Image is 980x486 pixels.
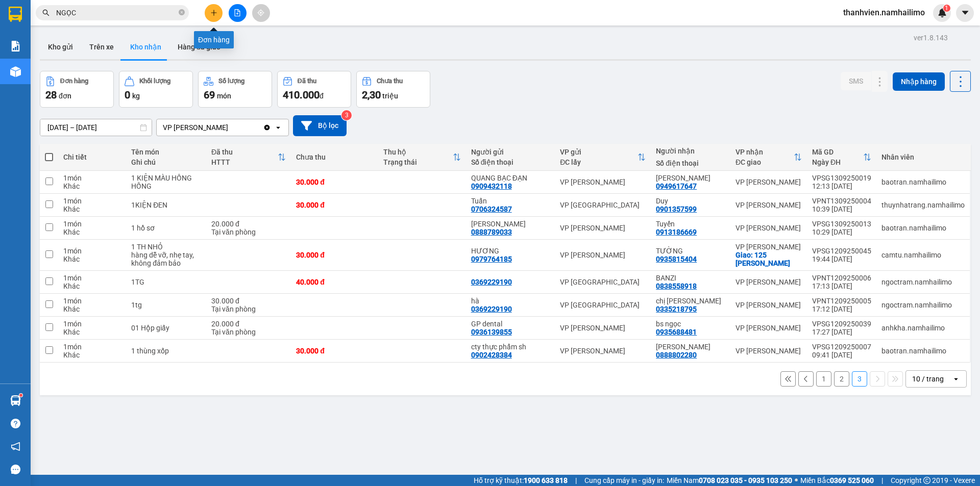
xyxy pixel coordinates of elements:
[656,197,725,205] div: Duy
[63,153,121,161] div: Chi tiết
[812,220,871,228] div: VPSG1309250013
[816,371,831,387] button: 1
[59,92,71,100] span: đơn
[11,419,20,428] span: question-circle
[63,247,121,255] div: 1 món
[656,247,725,255] div: TƯỜNG
[471,228,512,236] div: 0888789033
[257,9,264,16] span: aim
[943,5,950,12] sup: 1
[560,201,646,209] div: VP [GEOGRAPHIC_DATA]
[63,320,121,328] div: 1 món
[945,5,948,12] span: 1
[56,7,177,18] input: Tìm tên, số ĐT hoặc mã đơn
[277,71,351,108] button: Đã thu410.000đ
[881,251,965,259] div: camtu.namhailimo
[841,72,871,90] button: SMS
[131,278,201,286] div: 1TG
[474,475,568,486] span: Hỗ trợ kỹ thuật:
[656,147,725,155] div: Người nhận
[163,122,228,133] div: VP [PERSON_NAME]
[555,144,651,171] th: Toggle SortBy
[40,119,152,136] input: Select a date range.
[63,205,121,213] div: Khác
[812,148,863,156] div: Mã GD
[81,35,122,59] button: Trên xe
[131,148,201,156] div: Tên món
[296,153,373,161] div: Chưa thu
[471,148,550,156] div: Người gửi
[656,297,725,305] div: chị châu
[211,328,286,336] div: Tại văn phòng
[736,158,794,166] div: ĐC giao
[10,41,21,52] img: solution-icon
[560,148,638,156] div: VP gửi
[263,123,271,132] svg: Clear value
[252,4,270,22] button: aim
[283,89,320,101] span: 410.000
[229,122,230,133] input: Selected VP Phan Thiết.
[211,148,278,156] div: Đã thu
[736,278,802,286] div: VP [PERSON_NAME]
[19,394,22,397] sup: 1
[881,201,965,209] div: thuynhatrang.namhailimo
[812,297,871,305] div: VPNT1209250005
[852,371,867,387] button: 3
[11,442,20,451] span: notification
[298,78,316,85] div: Đã thu
[296,347,373,355] div: 30.000 đ
[471,197,550,205] div: Tuấn
[217,92,231,100] span: món
[812,282,871,290] div: 17:13 [DATE]
[471,158,550,166] div: Số điện thoại
[131,224,201,232] div: 1 hồ sơ
[881,324,965,332] div: anhkha.namhailimo
[656,320,725,328] div: bs ngọc
[699,476,792,484] strong: 0708 023 035 - 0935 103 250
[830,476,874,484] strong: 0369 525 060
[63,305,121,313] div: Khác
[10,66,21,77] img: warehouse-icon
[656,205,697,213] div: 0901357599
[656,159,725,167] div: Số điện thoại
[383,158,452,166] div: Trạng thái
[131,201,201,209] div: 1KIỆN ĐEN
[63,197,121,205] div: 1 món
[881,224,965,232] div: baotran.namhailimo
[356,71,430,108] button: Chưa thu2,30 triệu
[471,297,550,305] div: hà
[131,324,201,332] div: 01 Hộp giấy
[229,4,247,22] button: file-add
[377,78,403,85] div: Chưa thu
[656,274,725,282] div: BANZI
[912,374,944,384] div: 10 / trang
[382,92,398,100] span: triệu
[656,255,697,263] div: 0935815404
[198,71,272,108] button: Số lượng69món
[834,371,849,387] button: 2
[881,347,965,355] div: baotran.namhailimo
[10,395,21,406] img: warehouse-icon
[471,182,512,190] div: 0909432118
[881,475,883,486] span: |
[205,4,223,22] button: plus
[63,228,121,236] div: Khác
[736,178,802,186] div: VP [PERSON_NAME]
[211,220,286,228] div: 20.000 đ
[63,343,121,351] div: 1 món
[471,205,512,213] div: 0706324587
[812,274,871,282] div: VPNT1209250006
[524,476,568,484] strong: 1900 633 818
[656,328,697,336] div: 0935688481
[179,8,185,18] span: close-circle
[881,278,965,286] div: ngoctram.namhailimo
[471,320,550,328] div: GP dental
[9,10,24,20] span: Gửi:
[63,220,121,228] div: 1 món
[97,10,122,20] span: Nhận:
[383,148,452,156] div: Thu hộ
[560,251,646,259] div: VP [PERSON_NAME]
[812,205,871,213] div: 10:39 [DATE]
[131,347,201,355] div: 1 thùng xốp
[807,144,876,171] th: Toggle SortBy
